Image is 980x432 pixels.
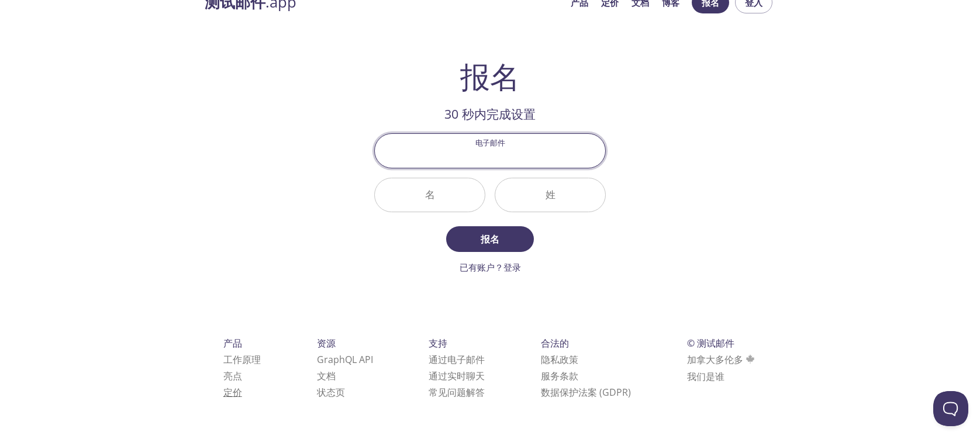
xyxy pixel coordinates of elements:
a: 数据保护法案 (GDPR) [541,386,631,399]
font: 解答 [466,386,485,399]
iframe: 求助童子军信标 - 开放 [933,391,968,426]
font: 资源 [317,337,336,350]
a: 文档 [317,369,336,382]
font: 通过实时聊天 [429,369,485,382]
a: GraphQL API [317,353,373,366]
font: 合法的 [541,337,569,350]
a: 隐私政策 [541,353,578,366]
a: 服务条款 [541,369,578,382]
font: 加拿大多伦多 [687,353,743,366]
font: 报名 [460,56,520,96]
font: 常见问题 [429,386,466,399]
a: 已有账户？登录 [460,261,521,273]
a: 定价 [223,386,242,399]
font: 产品 [223,337,242,350]
font: 支持 [429,337,447,350]
a: 工作原理 [223,353,261,366]
a: 亮点 [223,369,242,382]
a: 状态页 [317,386,345,399]
font: 30 秒内完成设置 [444,105,536,122]
font: 报名 [481,233,499,246]
font: 通过电子邮件 [429,353,485,366]
button: 报名 [446,226,534,252]
font: © 测试邮件 [687,337,734,350]
a: 我们是谁 [687,370,724,383]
